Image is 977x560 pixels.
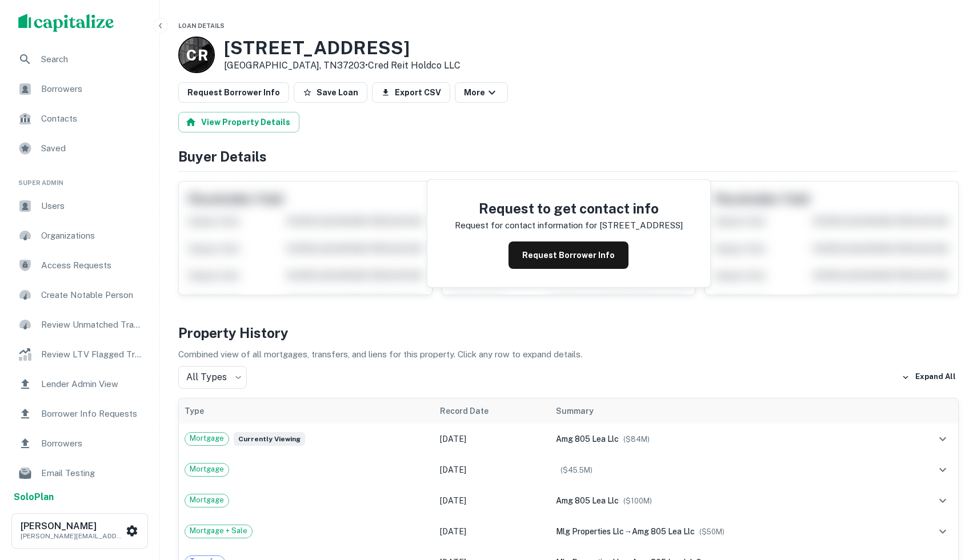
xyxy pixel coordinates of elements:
[234,432,305,446] span: Currently viewing
[434,454,550,485] td: [DATE]
[185,525,252,537] span: Mortgage + Sale
[178,82,289,103] button: Request Borrower Info
[372,82,450,103] button: Export CSV
[368,60,461,71] a: Cred Reit Holdco LLC
[9,164,150,192] li: Super Admin
[41,288,143,302] span: Create Notable Person
[560,466,592,474] span: ($ 45.5M )
[178,366,247,389] div: All Types
[9,252,150,279] a: Access Requests
[178,37,215,73] a: C R
[455,82,508,103] button: More
[41,407,143,421] span: Borrower Info Requests
[185,433,229,444] span: Mortgage
[434,424,550,454] td: [DATE]
[185,464,229,475] span: Mortgage
[186,44,207,66] p: C R
[11,513,148,549] button: [PERSON_NAME][PERSON_NAME][EMAIL_ADDRESS][PERSON_NAME][DOMAIN_NAME]
[21,522,123,531] h6: [PERSON_NAME]
[41,437,143,450] span: Borrowers
[9,135,150,162] a: Saved
[41,112,143,126] span: Contacts
[9,192,150,220] a: Users
[41,348,143,361] span: Review LTV Flagged Transactions
[933,522,952,541] button: expand row
[41,82,143,96] span: Borrowers
[9,105,150,132] a: Contacts
[9,75,150,103] a: Borrowers
[41,229,143,243] span: Organizations
[455,198,683,219] h4: Request to get contact info
[178,112,299,132] button: View Property Details
[556,496,619,505] span: amg 805 lea llc
[178,323,959,343] h4: Property History
[41,466,143,480] span: Email Testing
[294,82,367,103] button: Save Loan
[933,429,952,449] button: expand row
[18,14,114,32] img: capitalize-logo.png
[41,199,143,213] span: Users
[14,491,54,502] strong: Solo Plan
[9,311,150,339] a: Review Unmatched Transactions
[632,527,695,536] span: amg 805 lea llc
[179,398,434,424] th: Type
[455,219,597,232] p: Request for contact information for
[9,460,150,487] a: Email Testing
[599,219,683,232] p: [STREET_ADDRESS]
[556,434,619,444] span: amg 805 lea llc
[178,348,959,361] p: Combined view of all mortgages, transfers, and liens for this property. Click any row to expand d...
[224,37,461,59] h3: [STREET_ADDRESS]
[699,527,724,536] span: ($ 50M )
[933,460,952,480] button: expand row
[41,259,143,272] span: Access Requests
[899,369,959,386] button: Expand All
[920,469,977,523] iframe: Chat Widget
[9,400,150,428] a: Borrower Info Requests
[185,494,229,506] span: Mortgage
[21,531,123,541] p: [PERSON_NAME][EMAIL_ADDRESS][PERSON_NAME][DOMAIN_NAME]
[434,398,550,424] th: Record Date
[41,53,143,66] span: Search
[556,525,892,538] div: →
[434,485,550,516] td: [DATE]
[556,527,624,536] span: mlg properties llc
[9,370,150,398] a: Lender Admin View
[9,281,150,309] a: Create Notable Person
[178,22,225,29] span: Loan Details
[9,430,150,457] a: Borrowers
[14,490,54,504] a: SoloPlan
[9,46,150,73] a: Search
[550,398,898,424] th: Summary
[623,435,650,444] span: ($ 84M )
[9,222,150,249] a: Organizations
[41,142,143,155] span: Saved
[41,318,143,332] span: Review Unmatched Transactions
[41,377,143,391] span: Lender Admin View
[9,341,150,368] a: Review LTV Flagged Transactions
[623,497,652,505] span: ($ 100M )
[178,146,959,167] h4: Buyer Details
[508,241,628,269] button: Request Borrower Info
[224,59,461,72] p: [GEOGRAPHIC_DATA], TN37203 •
[434,516,550,547] td: [DATE]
